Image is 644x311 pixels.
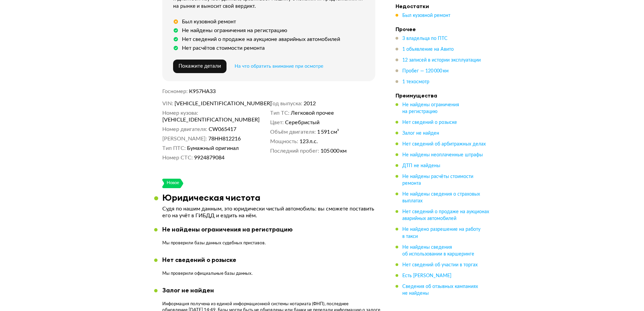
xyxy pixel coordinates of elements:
[270,119,284,126] dt: Цвет
[270,129,316,135] dt: Объём двигателя
[270,138,298,145] dt: Мощность
[174,100,252,107] span: [VEHICLE_IDENTIFICATION_NUMBER]
[402,47,454,52] span: 1 объявление на Авито
[300,138,318,145] span: 123 л.с.
[189,89,216,94] span: К957НА33
[402,80,429,84] span: 1 техосмотр
[402,103,459,114] span: Не найдены ограничения на регистрацию
[182,36,340,43] div: Нет сведений о продаже на аукционе аварийных автомобилей
[402,153,483,157] span: Не найдены неоплаченные штрафы
[162,205,375,219] p: Судя по нашим данным, это юридически чистый автомобиль: вы сможете поставить его на учёт в ГИБДД ...
[291,110,334,116] span: Легковой прочее
[402,209,489,221] span: Нет сведений о продаже на аукционах аварийных автомобилей
[317,129,339,135] span: 1 591 см³
[182,18,236,25] div: Был кузовной ремонт
[162,110,198,116] dt: Номер кузова
[182,45,265,51] div: Нет расчётов стоимости ремонта
[162,154,193,161] dt: Номер СТС
[235,64,323,69] span: На что обратить внимание при осмотре
[402,58,481,63] span: 12 записей в истории эксплуатации
[162,256,253,264] div: Нет сведений о розыске
[194,154,224,161] span: 9924879084
[162,126,207,133] dt: Номер двигателя
[402,69,449,73] span: Пробег — 120 000 км
[402,13,450,18] span: Был кузовной ремонт
[320,148,347,154] span: 105 000 км
[162,135,207,142] dt: [PERSON_NAME]
[402,174,473,186] span: Не найдены расчёты стоимости ремонта
[162,100,173,107] dt: VIN
[270,110,289,116] dt: Тип ТС
[162,145,186,152] dt: Тип ПТС
[402,36,448,41] span: 3 владельца по ПТС
[178,64,221,69] span: Покажите детали
[162,287,383,294] div: Залог не найден
[182,27,287,34] div: Не найдены ограничения на регистрацию
[304,100,316,107] span: 2012
[162,240,293,246] p: Мы проверили базы данных судебных приставов.
[402,131,439,136] span: Залог не найден
[402,273,451,278] span: Есть [PERSON_NAME]
[162,88,188,95] dt: Госномер
[396,92,490,99] h4: Преимущества
[209,126,236,133] span: СW065417
[270,148,319,154] dt: Последний пробег
[402,284,478,295] span: Сведения об отзывных кампаниях не найдены
[173,60,226,73] button: Покажите детали
[162,226,293,233] div: Не найдены ограничения на регистрацию
[402,163,440,168] span: ДТП не найдены
[402,192,480,203] span: Не найдены сведения о страховых выплатах
[396,3,490,9] h4: Недостатки
[402,120,457,125] span: Нет сведений о розыске
[285,119,319,126] span: Серебристый
[187,145,239,152] span: Бумажный оригинал
[162,271,253,277] p: Мы проверили официальные базы данных.
[166,179,180,188] div: Новое
[270,100,302,107] dt: Год выпуска
[208,135,241,142] span: 78НН812216
[396,26,490,32] h4: Прочее
[402,227,480,239] span: Не найдено разрешение на работу в такси
[162,116,240,123] span: [VEHICLE_IDENTIFICATION_NUMBER]
[402,142,486,147] span: Нет сведений об арбитражных делах
[402,262,478,267] span: Нет сведений об участии в торгах
[402,245,474,256] span: Не найдены сведения об использовании в каршеринге
[162,192,260,203] h3: Юридическая чистота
